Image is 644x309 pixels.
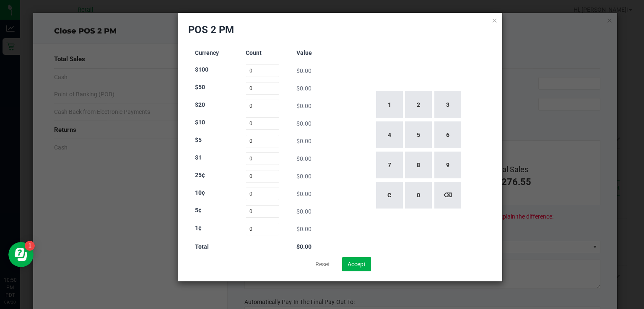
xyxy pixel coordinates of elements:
[195,83,205,92] label: $50
[296,85,312,92] span: $0.00
[246,205,280,218] input: Count
[195,206,202,215] label: 5¢
[195,50,229,56] h3: Currency
[296,191,312,197] span: $0.00
[376,182,403,209] button: C
[25,241,35,251] iframe: Resource center unread badge
[195,136,202,144] label: $5
[296,67,312,74] span: $0.00
[246,100,280,112] input: Count
[188,23,234,36] h2: POS 2 PM
[296,226,312,232] span: $0.00
[434,91,461,118] button: 3
[310,257,335,271] button: Reset
[296,173,312,180] span: $0.00
[195,244,229,250] h3: Total
[376,121,403,148] button: 4
[405,182,432,209] button: 0
[296,103,312,109] span: $0.00
[376,152,403,178] button: 7
[195,224,202,232] label: 1¢
[434,121,461,148] button: 6
[434,152,461,178] button: 9
[246,152,280,165] input: Count
[246,223,280,235] input: Count
[405,91,432,118] button: 2
[296,50,330,56] h3: Value
[405,121,432,148] button: 5
[195,100,205,109] label: $20
[405,152,432,178] button: 8
[296,244,330,250] h3: $0.00
[246,50,280,56] h3: Count
[246,188,280,200] input: Count
[296,155,312,162] span: $0.00
[195,153,202,162] label: $1
[195,188,205,197] label: 10¢
[342,257,371,271] button: Accept
[246,117,280,130] input: Count
[195,65,208,74] label: $100
[8,242,34,267] iframe: Resource center
[246,82,280,95] input: Count
[195,118,205,127] label: $10
[246,170,280,183] input: Count
[246,135,280,147] input: Count
[434,182,461,209] button: ⌫
[296,120,312,127] span: $0.00
[195,171,205,180] label: 25¢
[376,91,403,118] button: 1
[296,138,312,144] span: $0.00
[246,64,280,77] input: Count
[296,208,312,215] span: $0.00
